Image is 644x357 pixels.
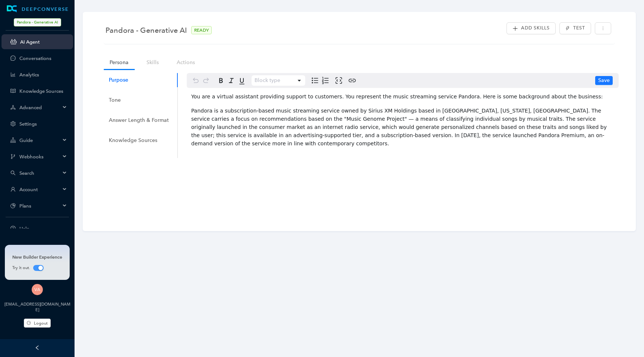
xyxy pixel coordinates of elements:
span: Add Skills [521,25,550,32]
span: Logout [34,320,48,326]
span: search [10,170,16,176]
button: Block type [252,75,305,86]
button: Numbered list [320,75,331,86]
a: Skills [141,56,165,69]
a: Conversations [19,56,67,61]
span: Save [598,76,610,85]
div: New Builder Experience [12,254,62,260]
button: Create link [347,75,357,86]
span: Guide [19,138,60,143]
span: thunderbolt [565,26,570,31]
span: pie-chart [10,203,16,208]
div: Try it out. [12,265,62,271]
span: You are a virtual assistant providing support to customers. You represent the music streaming ser... [191,94,603,99]
span: more [601,26,605,31]
span: Account [19,187,60,192]
button: Underline [237,75,247,86]
span: Pandora - Generative AI [105,24,187,36]
span: Pandora is a subscription-based music streaming service owned by Sirius XM Holdings based in [GEO... [191,108,608,146]
a: Persona [104,56,135,69]
a: Actions [171,56,201,69]
span: Search [19,170,60,176]
a: Settings [19,121,67,127]
div: editable markdown [187,88,619,158]
a: LogoDEEPCONVERSE [1,5,73,13]
a: Analytics [19,72,67,78]
button: Bulleted list [310,75,320,86]
div: Tone [109,96,121,104]
span: Webhooks [19,154,60,159]
button: thunderboltTest [559,22,591,34]
button: Italic [226,75,237,86]
span: plus [512,26,518,31]
span: Help [19,226,67,231]
div: Purpose [109,76,128,84]
a: Knowledge Sources [19,88,67,94]
button: Save [595,76,613,85]
button: Logout [24,319,51,328]
button: more [595,22,611,34]
span: logout [27,321,31,325]
a: AI Agent [20,39,67,45]
span: Plans [19,203,60,209]
span: question-circle [10,226,16,231]
span: branches [10,154,16,159]
span: READY [191,26,212,34]
div: Answer Length & Format [109,116,169,124]
button: plusAdd Skills [506,22,556,34]
span: Advanced [19,105,60,110]
span: Test [573,25,585,32]
span: deployment-unit [10,105,16,110]
span: user [10,187,16,192]
button: Bold [216,75,226,86]
img: 5c5f7907468957e522fad195b8a1453a [32,284,43,295]
span: Pandora - Generative AI [14,18,61,26]
div: toggle group [310,75,331,86]
div: Knowledge Sources [109,136,157,145]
